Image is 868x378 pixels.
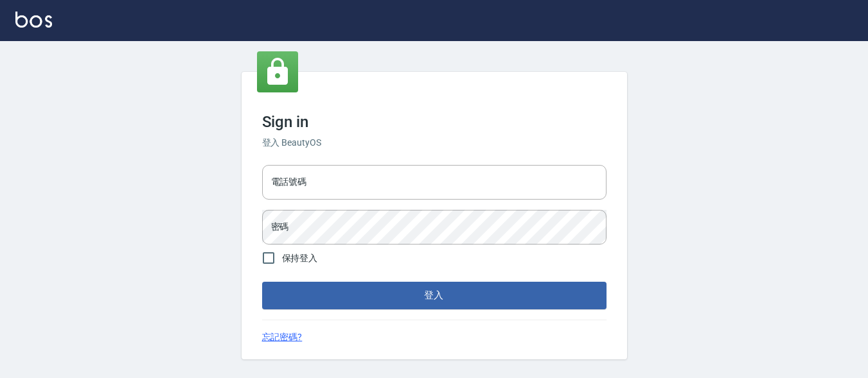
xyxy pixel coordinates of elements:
[262,331,303,344] a: 忘記密碼?
[262,282,607,309] button: 登入
[262,113,607,131] h3: Sign in
[262,136,607,150] h6: 登入 BeautyOS
[282,252,318,265] span: 保持登入
[15,12,52,28] img: Logo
